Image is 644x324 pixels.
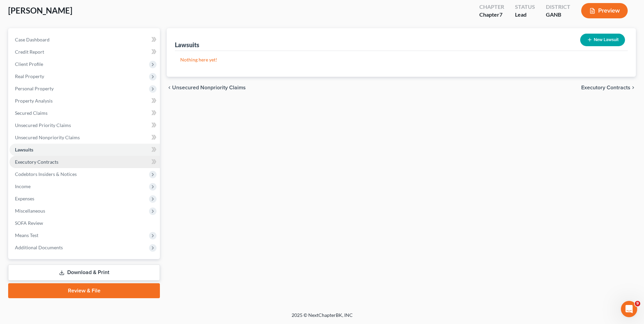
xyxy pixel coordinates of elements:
[10,131,160,144] a: Unsecured Nonpriority Claims
[8,5,72,15] span: [PERSON_NAME]
[4,3,17,16] button: go back
[15,171,77,177] span: Codebtors Insiders & Notices
[10,46,160,58] a: Credit Report
[175,41,199,49] div: Lawsuits
[499,11,502,18] span: 7
[15,245,63,250] span: Additional Documents
[15,183,31,189] span: Income
[15,220,43,226] span: SOFA Review
[15,196,34,201] span: Expenses
[546,11,570,19] div: GANB
[167,85,246,90] button: chevron_left Unsecured Nonpriority Claims
[15,49,44,55] span: Credit Report
[546,3,570,11] div: District
[621,301,637,317] iframe: Intercom live chat
[581,85,636,90] button: Executory Contracts chevron_right
[20,77,27,84] img: Profile image for Lindsey
[10,119,160,131] a: Unsecured Priority Claims
[172,85,246,90] span: Unsecured Nonpriority Claims
[21,115,50,121] b: Homepage
[32,222,38,228] button: Upload attachment
[11,222,16,228] button: Emoji picker
[5,56,16,67] img: Profile image for Operator
[18,169,92,181] span: How to duplicate, archive, sort, filter, export and more with…
[581,85,630,90] span: Executory Contracts
[10,144,160,156] a: Lawsuits
[11,193,68,197] div: [PERSON_NAME] • 14m ago
[15,61,43,67] span: Client Profile
[15,134,80,140] span: Unsecured Nonpriority Claims
[15,122,71,128] span: Unsecured Priority Claims
[515,11,535,19] div: Lead
[635,301,640,306] span: 9
[8,265,160,281] a: Download & Print
[21,53,130,70] a: More in the Help Center
[5,76,130,91] div: Lindsey says…
[42,122,78,128] b: Recent Cases
[33,3,77,8] h1: [PERSON_NAME]
[77,204,130,219] div: thanks. It worked.
[129,312,516,324] div: 2025 © NextChapterBK, INC
[10,95,160,107] a: Property Analysis
[19,4,30,15] img: Profile image for Lindsey
[580,34,625,46] button: New Lawsuit
[21,10,130,28] div: Amendments
[8,283,160,298] a: Review & File
[479,11,504,19] div: Chapter
[15,110,48,116] span: Secured Claims
[61,136,86,141] b: Duplicate
[116,220,127,231] button: Send a message…
[21,28,130,53] div: Archiving, Unarchiving and Deleting Cases
[18,161,99,168] div: All Cases View
[15,86,54,91] span: Personal Property
[10,217,160,229] a: SOFA Review
[15,147,33,152] span: Lawsuits
[167,85,172,90] i: chevron_left
[33,8,47,15] p: Active
[581,3,628,18] button: Preview
[29,78,67,83] b: [PERSON_NAME]
[28,34,100,47] strong: Archiving, Unarchiving and Deleting Cases
[15,159,58,165] span: Executory Contracts
[47,59,111,65] span: More in the Help Center
[10,34,160,46] a: Case Dashboard
[5,91,111,192] div: Hi [PERSON_NAME]! You can duplicate that case and refile it as a new case. To duplicate a case, g...
[6,208,130,220] textarea: Message…
[106,3,119,16] button: Home
[15,98,53,104] span: Property Analysis
[5,204,130,219] div: Mike says…
[11,95,106,155] div: Hi [PERSON_NAME]! You can duplicate that case and refile it as a new case. To duplicate a case, g...
[630,85,636,90] i: chevron_right
[11,156,106,188] div: All Cases ViewHow to duplicate, archive, sort, filter, export and more with…
[15,37,50,42] span: Case Dashboard
[15,73,44,79] span: Real Property
[10,156,160,168] a: Executory Contracts
[15,208,45,214] span: Miscellaneous
[43,222,49,228] button: Start recording
[28,16,63,22] strong: Amendments
[515,3,535,11] div: Status
[21,222,27,228] button: Gif picker
[10,107,160,119] a: Secured Claims
[180,56,622,63] p: Nothing here yet!
[479,3,504,11] div: Chapter
[119,3,131,15] div: Close
[5,91,130,204] div: Lindsey says…
[15,232,38,238] span: Means Test
[29,77,116,83] div: joined the conversation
